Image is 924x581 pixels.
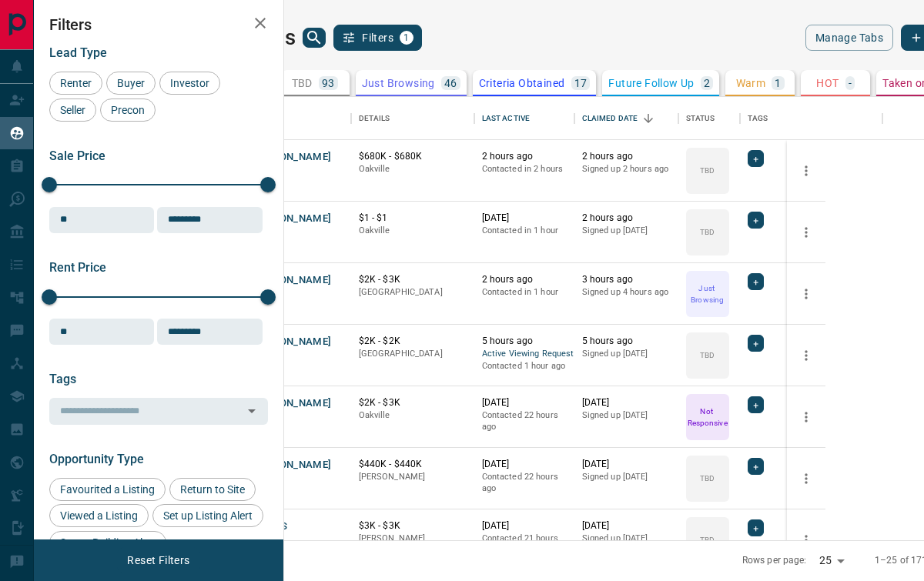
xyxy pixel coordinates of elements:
[638,108,659,129] button: Sort
[55,509,143,522] span: Viewed a Listing
[805,25,893,51] button: Manage Tabs
[158,509,258,522] span: Set up Listing Alert
[748,273,764,290] div: +
[795,529,818,552] button: more
[704,78,710,88] p: 2
[482,519,567,533] p: [DATE]
[482,225,567,237] p: Contacted in 1 hour
[582,335,671,348] p: 5 hours ago
[165,77,215,89] span: Investor
[251,150,332,165] button: [PERSON_NAME]
[753,274,758,289] span: +
[474,97,574,140] div: Last Active
[359,458,467,471] p: $440K - $440K
[251,335,332,349] button: [PERSON_NAME]
[359,286,467,299] p: [GEOGRAPHIC_DATA]
[582,163,671,175] p: Signed up 2 hours ago
[359,409,467,422] p: Oakville
[482,335,567,348] p: 5 hours ago
[748,519,764,536] div: +
[359,150,467,163] p: $680K - $680K
[251,458,332,472] button: [PERSON_NAME]
[795,159,818,182] button: more
[479,78,565,88] p: Criteria Obtained
[322,78,335,88] p: 93
[482,396,567,409] p: [DATE]
[753,397,758,412] span: +
[574,78,588,88] p: 17
[444,78,457,88] p: 46
[582,458,671,471] p: [DATE]
[359,212,467,225] p: $1 - $1
[582,212,671,225] p: 2 hours ago
[482,212,567,225] p: [DATE]
[359,519,467,533] p: $3K - $3K
[105,104,150,116] span: Precon
[292,78,313,88] p: TBD
[359,348,467,360] p: [GEOGRAPHIC_DATA]
[582,225,671,237] p: Signed up [DATE]
[359,396,467,409] p: $2K - $3K
[742,554,807,567] p: Rows per page:
[117,547,199,573] button: Reset Filters
[55,77,97,89] span: Renter
[582,519,671,533] p: [DATE]
[748,150,764,167] div: +
[359,97,390,140] div: Details
[482,409,567,433] p: Contacted 22 hours ago
[169,478,256,501] div: Return to Site
[359,273,467,286] p: $2K - $3K
[748,458,764,475] div: +
[482,471,567,495] p: Contacted 22 hours ago
[359,225,467,237] p: Oakville
[333,25,422,51] button: Filters1
[849,78,852,88] p: -
[795,467,818,490] button: more
[700,472,715,484] p: TBD
[753,212,758,228] span: +
[251,212,332,226] button: [PERSON_NAME]
[736,78,766,88] p: Warm
[49,99,96,122] div: Seller
[753,151,758,166] span: +
[251,273,332,288] button: [PERSON_NAME]
[175,483,250,496] span: Return to Site
[241,400,263,422] button: Open
[55,483,160,496] span: Favourited a Listing
[359,471,467,483] p: [PERSON_NAME]
[748,97,768,140] div: Tags
[482,163,567,175] p: Contacted in 2 hours
[49,72,102,95] div: Renter
[49,15,268,34] h2: Filters
[748,335,764,352] div: +
[55,536,161,549] span: Set up Building Alert
[574,97,678,140] div: Claimed Date
[49,504,149,527] div: Viewed a Listing
[700,165,715,176] p: TBD
[775,78,781,88] p: 1
[686,97,715,140] div: Status
[482,458,567,471] p: [DATE]
[49,260,106,275] span: Rent Price
[482,150,567,163] p: 2 hours ago
[748,212,764,229] div: +
[582,396,671,409] p: [DATE]
[582,150,671,163] p: 2 hours ago
[795,282,818,306] button: more
[688,406,728,429] p: Not Responsive
[740,97,882,140] div: Tags
[303,28,326,48] button: search button
[106,72,156,95] div: Buyer
[816,78,839,88] p: HOT
[582,533,671,545] p: Signed up [DATE]
[359,335,467,348] p: $2K - $2K
[753,459,758,474] span: +
[49,452,144,466] span: Opportunity Type
[482,348,567,361] span: Active Viewing Request
[582,97,638,140] div: Claimed Date
[100,99,156,122] div: Precon
[482,97,530,140] div: Last Active
[753,336,758,351] span: +
[49,45,107,60] span: Lead Type
[582,471,671,483] p: Signed up [DATE]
